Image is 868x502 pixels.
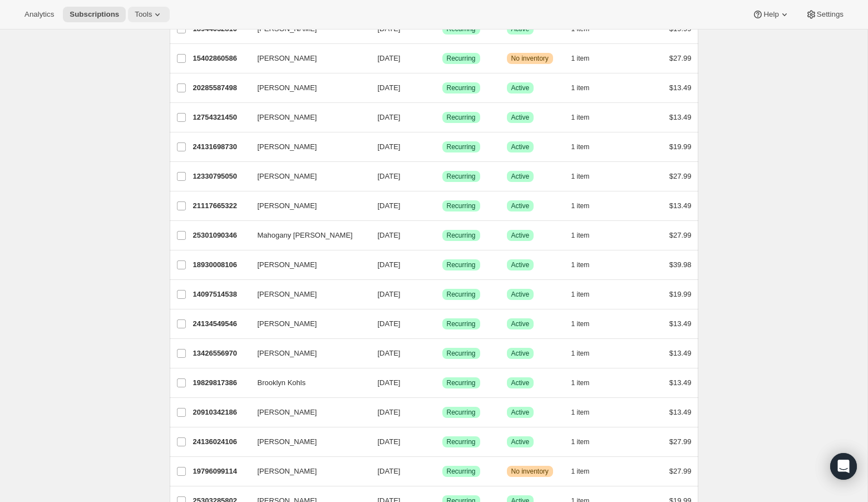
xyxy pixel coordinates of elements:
div: 24131698730[PERSON_NAME][DATE]SuccessRecurringSuccessActive1 item$19.99 [193,139,692,155]
p: 21117665322 [193,200,249,211]
span: Recurring [447,231,476,240]
span: [DATE] [378,142,401,151]
button: [PERSON_NAME] [251,256,362,274]
span: [PERSON_NAME] [258,141,317,152]
span: Active [511,319,530,328]
span: Recurring [447,290,476,299]
span: $27.99 [669,437,692,446]
span: Active [511,290,530,299]
button: Brooklyn Kohls [251,374,362,392]
span: $13.49 [669,201,692,210]
span: $39.98 [669,260,692,269]
span: Help [763,10,778,19]
span: $13.49 [669,378,692,387]
div: 12330795050[PERSON_NAME][DATE]SuccessRecurringSuccessActive1 item$27.99 [193,169,692,184]
span: [PERSON_NAME] [258,112,317,123]
span: 1 item [571,172,590,181]
button: [PERSON_NAME] [251,197,362,215]
div: 21117665322[PERSON_NAME][DATE]SuccessRecurringSuccessActive1 item$13.49 [193,198,692,214]
div: 14097514538[PERSON_NAME][DATE]SuccessRecurringSuccessActive1 item$19.99 [193,287,692,302]
span: Tools [135,10,152,19]
button: Settings [799,7,850,22]
button: 1 item [571,139,602,155]
span: [PERSON_NAME] [258,82,317,93]
button: 1 item [571,346,602,361]
button: [PERSON_NAME] [251,286,362,303]
span: Recurring [447,319,476,328]
span: [DATE] [378,467,401,475]
span: $13.49 [669,113,692,121]
button: 1 item [571,51,602,66]
div: 19829817386Brooklyn Kohls[DATE]SuccessRecurringSuccessActive1 item$13.49 [193,375,692,391]
span: Recurring [447,172,476,181]
span: Recurring [447,467,476,476]
span: [PERSON_NAME] [258,348,317,359]
button: 1 item [571,287,602,302]
span: $13.49 [669,349,692,357]
div: Open Intercom Messenger [830,453,857,480]
span: [PERSON_NAME] [258,436,317,447]
span: 1 item [571,231,590,240]
span: [DATE] [378,260,401,269]
span: 1 item [571,349,590,358]
span: Recurring [447,408,476,417]
p: 20910342186 [193,407,249,418]
button: [PERSON_NAME] [251,462,362,480]
div: 15402860586[PERSON_NAME][DATE]SuccessRecurringWarningNo inventory1 item$27.99 [193,51,692,66]
button: Subscriptions [63,7,126,22]
span: [DATE] [378,408,401,416]
span: $27.99 [669,54,692,62]
div: 20910342186[PERSON_NAME][DATE]SuccessRecurringSuccessActive1 item$13.49 [193,405,692,420]
span: 1 item [571,201,590,210]
button: 1 item [571,80,602,96]
button: [PERSON_NAME] [251,433,362,451]
span: Active [511,378,530,387]
span: [PERSON_NAME] [258,289,317,300]
button: Tools [128,7,170,22]
p: 20285587498 [193,82,249,93]
div: 18930008106[PERSON_NAME][DATE]SuccessRecurringSuccessActive1 item$39.98 [193,257,692,273]
span: 1 item [571,142,590,151]
span: Recurring [447,201,476,210]
p: 25301090346 [193,230,249,241]
span: [DATE] [378,201,401,210]
button: [PERSON_NAME] [251,109,362,126]
span: 1 item [571,378,590,387]
span: Analytics [24,10,54,19]
span: Active [511,260,530,269]
span: Recurring [447,54,476,63]
button: Mahogany [PERSON_NAME] [251,227,362,244]
span: Active [511,113,530,122]
span: [DATE] [378,172,401,180]
span: Recurring [447,83,476,92]
button: 1 item [571,375,602,391]
span: $27.99 [669,172,692,180]
span: [DATE] [378,290,401,298]
span: Settings [817,10,844,19]
button: 1 item [571,110,602,125]
button: [PERSON_NAME] [251,138,362,156]
div: 12754321450[PERSON_NAME][DATE]SuccessRecurringSuccessActive1 item$13.49 [193,110,692,125]
span: Recurring [447,260,476,269]
span: 1 item [571,54,590,63]
span: 1 item [571,113,590,122]
div: 13426556970[PERSON_NAME][DATE]SuccessRecurringSuccessActive1 item$13.49 [193,346,692,361]
span: [DATE] [378,319,401,328]
span: Active [511,408,530,417]
span: Recurring [447,142,476,151]
span: Subscriptions [70,10,119,19]
span: [PERSON_NAME] [258,53,317,64]
span: Active [511,201,530,210]
button: [PERSON_NAME] [251,403,362,421]
button: Help [746,7,796,22]
span: Recurring [447,437,476,446]
p: 13426556970 [193,348,249,359]
span: [PERSON_NAME] [258,466,317,477]
p: 18930008106 [193,259,249,270]
span: 1 item [571,467,590,476]
span: Brooklyn Kohls [258,377,306,388]
div: 25301090346Mahogany [PERSON_NAME][DATE]SuccessRecurringSuccessActive1 item$27.99 [193,228,692,243]
button: 1 item [571,464,602,479]
span: 1 item [571,290,590,299]
button: [PERSON_NAME] [251,50,362,67]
